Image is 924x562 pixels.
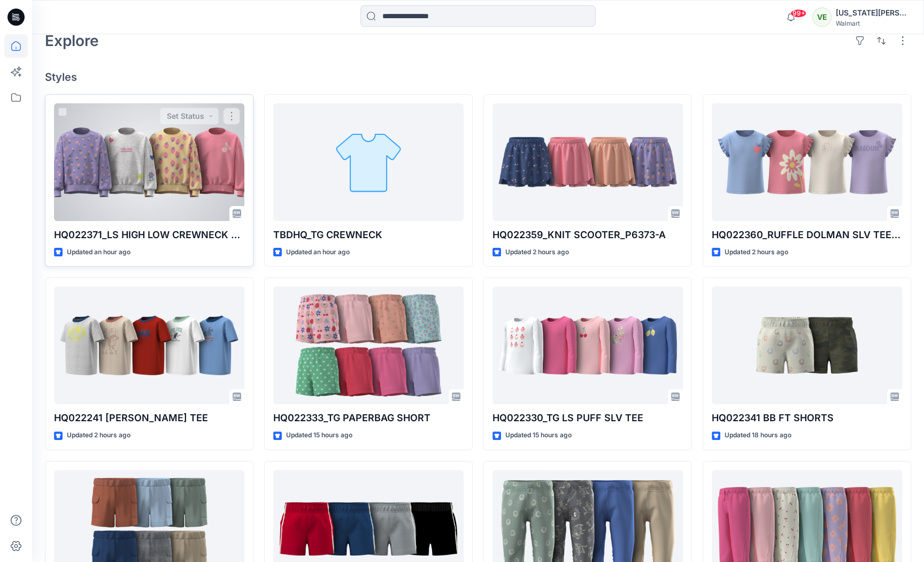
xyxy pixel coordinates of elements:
a: HQ022371_LS HIGH LOW CREWNECK SWEATSHIRT_P6440-A [54,103,244,221]
p: TBDHQ_TG CREWNECK [273,227,464,242]
h2: Explore [45,32,99,49]
p: HQ022371_LS HIGH LOW CREWNECK SWEATSHIRT_P6440-A [54,227,244,242]
p: HQ022341 BB FT SHORTS [712,411,902,426]
p: Updated an hour ago [67,247,130,258]
span: 99+ [790,9,806,18]
div: Walmart [836,19,911,27]
p: Updated 2 hours ago [67,430,130,441]
p: HQ022359_KNIT SCOOTER_P6373-A [492,227,683,242]
a: HQ022359_KNIT SCOOTER_P6373-A [492,103,683,221]
a: HQ022360_RUFFLE DOLMAN SLV TEE_P6358-A [712,103,902,221]
a: TBDHQ_TG CREWNECK [273,103,464,221]
a: HQ022330_TG LS PUFF SLV TEE [492,286,683,404]
p: Updated 15 hours ago [286,430,352,441]
div: VE [812,7,831,27]
p: HQ022333_TG PAPERBAG SHORT [273,411,464,426]
h4: Styles [45,71,911,83]
a: HQ022333_TG PAPERBAG SHORT [273,286,464,404]
p: Updated 2 hours ago [725,247,788,258]
p: HQ022360_RUFFLE DOLMAN SLV TEE_P6358-A [712,227,902,242]
p: Updated an hour ago [286,247,350,258]
div: [US_STATE][PERSON_NAME] [836,6,911,19]
a: HQ022341 BB FT SHORTS [712,286,902,404]
p: Updated 2 hours ago [505,247,569,258]
p: HQ022330_TG LS PUFF SLV TEE [492,411,683,426]
p: Updated 18 hours ago [725,430,791,441]
p: Updated 15 hours ago [505,430,572,441]
p: HQ022241 [PERSON_NAME] TEE [54,411,244,426]
a: HQ022241 TB RINGER TEE [54,286,244,404]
